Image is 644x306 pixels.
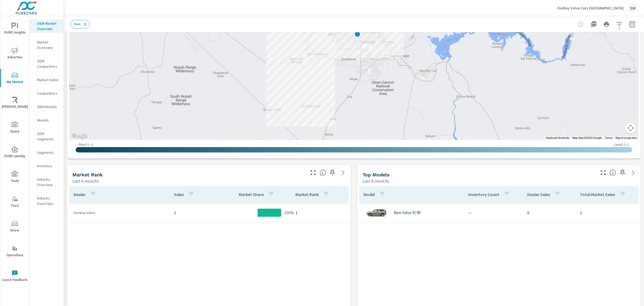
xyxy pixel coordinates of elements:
[30,57,64,70] div: OEM Competitors
[363,178,389,184] p: Last 6 months
[37,91,59,96] p: Competitors
[30,38,64,52] div: Market Overview
[284,209,294,216] p: 100%
[239,192,264,197] p: Market Share
[527,209,571,216] p: 0
[30,148,64,156] div: Segments
[30,19,64,33] div: OEM Market Overview
[37,150,59,155] p: Segments
[614,142,629,147] p: Least ( — )
[295,209,344,216] p: 1
[394,210,420,215] p: New Volvo XC90
[71,22,84,26] span: New
[37,21,59,31] p: OEM Market Overview
[468,209,519,216] p: —
[2,171,28,184] span: Tools
[2,146,28,159] span: PURE Identity
[628,3,638,13] div: SM
[610,169,616,176] span: Find the biggest opportunities within your model lineup nationwide. [Source: Market registration ...
[30,76,64,84] div: Market Editor
[79,142,93,147] p: Most ( — )
[37,118,59,123] p: Models
[588,19,599,30] button: "Export Report to PDF"
[572,136,602,139] span: Map data ©2025 Google
[468,192,499,197] p: Inventory Count
[364,192,375,197] p: Model
[625,123,636,133] button: Map camera controls
[30,130,64,143] div: OEM Segments
[2,23,28,36] span: PURE Insights
[72,178,99,184] p: Last 6 months
[605,136,612,139] a: Terms (opens in new tab)
[30,89,64,97] div: Competitors
[2,122,28,135] span: Query
[70,20,90,29] div: New
[627,19,638,30] button: Select Date Range
[328,168,337,177] span: Save this to your personalized report
[580,209,637,216] p: 2
[37,131,59,142] p: OEM Segments
[30,116,64,124] div: Models
[2,72,28,85] span: My Market
[37,163,59,169] p: Inventory
[2,245,28,258] span: Operations
[30,162,64,170] div: Inventory
[614,19,625,30] button: Apply Filters
[557,6,624,10] p: Findlay Volvo Cars [GEOGRAPHIC_DATA]
[618,168,627,177] span: Save this to your personalized report
[37,195,59,206] p: Industry Fixed Ops
[616,136,637,139] a: Report a map error
[72,172,103,177] h5: Market Rank
[320,169,326,176] span: Market Rank shows you how you rank, in terms of sales, to other dealerships in your market. “Mark...
[37,77,59,83] p: Market Editor
[74,192,86,197] p: Dealer
[37,40,59,50] p: Market Overview
[629,168,638,177] a: See more details in report
[30,194,64,208] div: Industry Fixed Ops
[2,270,28,283] span: Leave Feedback
[0,16,29,288] div: nav menu
[295,192,319,197] p: Market Rank
[30,103,64,111] div: OEM Models
[37,104,59,109] p: OEM Models
[599,168,608,177] button: Make Fullscreen
[37,177,59,187] p: Industry Overview
[174,192,184,197] p: Sales
[580,192,615,197] p: Total Market Sales
[74,210,165,215] p: Ontario Volvo
[71,133,88,140] a: Open this area in Google Maps (opens a new window)
[363,172,390,177] h5: Top Models
[546,136,569,140] button: Keyboard shortcuts
[2,220,28,234] span: Driver
[601,19,612,30] button: Print Report
[30,175,64,189] div: Industry Overview
[309,168,317,177] button: Make Fullscreen
[527,192,550,197] p: Dealer Sales
[37,58,59,69] p: OEM Competitors
[366,205,387,221] img: glamour
[2,196,28,209] span: Tier2
[71,133,88,140] img: Google
[2,97,28,110] span: [PERSON_NAME]
[174,209,220,216] p: 2
[2,47,28,61] span: Advertise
